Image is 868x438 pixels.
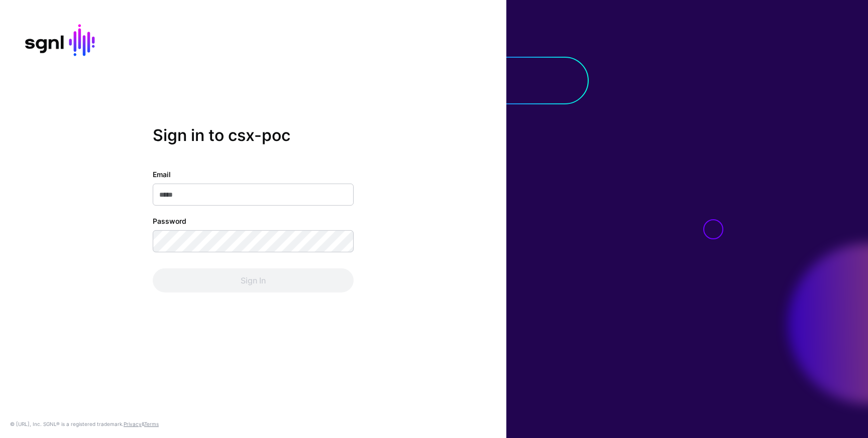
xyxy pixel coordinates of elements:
[10,420,159,428] div: © [URL], Inc. SGNL® is a registered trademark. &
[124,421,142,427] a: Privacy
[144,421,159,427] a: Terms
[153,125,354,144] h2: Sign in to csx-poc
[153,169,171,180] label: Email
[153,216,186,226] label: Password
